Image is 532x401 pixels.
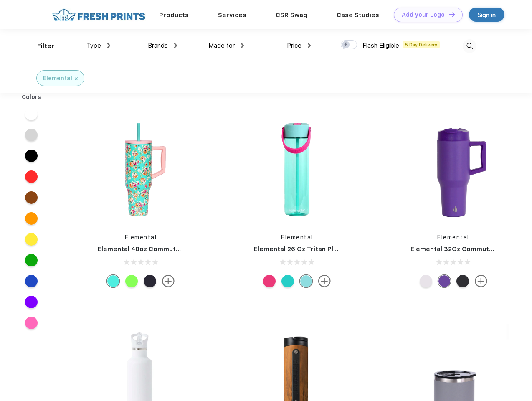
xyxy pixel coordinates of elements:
[37,41,54,51] div: Filter
[478,10,496,20] div: Sign in
[438,275,451,287] div: Purple
[254,245,392,253] a: Elemental 26 Oz Tritan Plastic Water Bottle
[281,234,313,241] a: Elemental
[50,8,148,22] img: fo%20logo%202.webp
[463,39,476,53] img: desktop_search.svg
[75,77,78,80] img: filter_cancel.svg
[410,245,524,253] a: Elemental 32Oz Commuter Tumbler
[162,275,175,287] img: more.svg
[86,42,101,49] span: Type
[403,41,440,48] span: 5 Day Delivery
[144,275,156,287] div: Sugar Skull
[402,11,445,18] div: Add your Logo
[98,245,211,253] a: Elemental 40oz Commuter Tumbler
[318,275,331,287] img: more.svg
[437,234,469,241] a: Elemental
[15,93,48,102] div: Colors
[276,11,307,19] a: CSR Swag
[208,42,235,49] span: Made for
[362,42,399,49] span: Flash Eligible
[107,275,119,287] div: Vintage flower
[287,42,301,49] span: Price
[281,275,294,287] div: Robin's Egg
[475,275,487,287] img: more.svg
[43,74,72,83] div: Elemental
[218,11,246,19] a: Services
[420,275,432,287] div: Matte White
[308,43,311,48] img: dropdown.png
[159,11,189,19] a: Products
[125,234,157,241] a: Elemental
[263,275,276,287] div: Berries Blast
[148,42,168,49] span: Brands
[125,275,138,287] div: Poison Drip
[241,114,352,225] img: func=resize&h=266
[174,43,177,48] img: dropdown.png
[469,8,504,22] a: Sign in
[85,114,196,225] img: func=resize&h=266
[449,12,455,17] img: DT
[456,275,469,287] div: Black
[241,43,244,48] img: dropdown.png
[398,114,509,225] img: func=resize&h=266
[107,43,110,48] img: dropdown.png
[300,275,312,287] div: Berry breeze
